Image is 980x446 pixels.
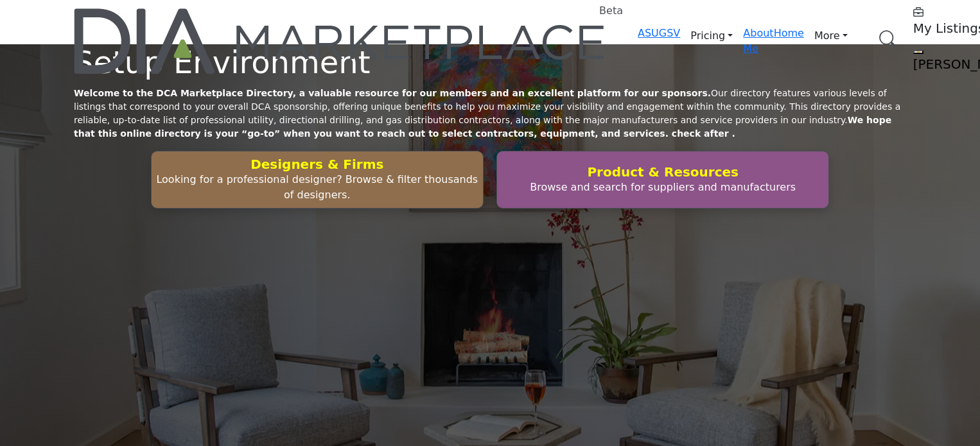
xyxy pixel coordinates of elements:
[74,87,906,141] p: Our directory features various levels of listings that correspond to your overall DCA sponsorship...
[680,26,743,46] a: Pricing
[151,151,484,209] button: Designers & Firms Looking for a professional designer? Browse & filter thousands of designers.
[74,88,711,98] strong: Welcome to the DCA Marketplace Directory, a valuable resource for our members and an excellent pl...
[599,4,623,17] h6: Beta
[743,27,773,55] a: About Me
[74,115,891,139] strong: We hope that this online directory is your “go-to” when you want to reach out to select contracto...
[774,27,804,39] a: Home
[804,26,858,46] a: More
[501,164,825,180] h2: Product & Resources
[913,50,923,54] button: Show hide supplier dropdown
[74,8,607,74] img: Site Logo
[74,8,607,74] a: Beta
[496,151,829,209] button: Product & Resources Browse and search for suppliers and manufacturers
[155,172,479,203] p: Looking for a professional designer? Browse & filter thousands of designers.
[501,180,825,195] p: Browse and search for suppliers and manufacturers
[638,27,680,39] a: ASUGSV
[866,22,906,56] a: Search
[155,157,479,172] h2: Designers & Firms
